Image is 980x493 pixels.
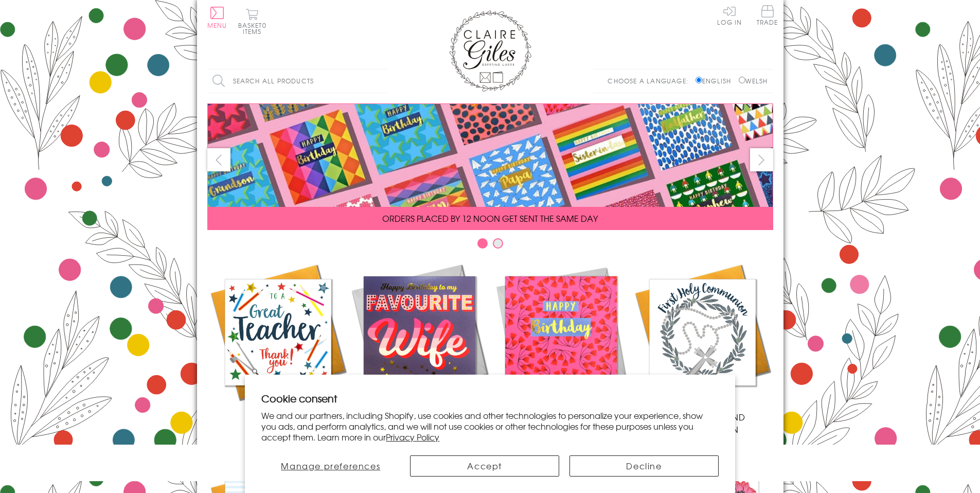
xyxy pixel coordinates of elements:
[261,455,400,477] button: Manage preferences
[349,261,490,423] a: New Releases
[490,261,632,423] a: Birthdays
[382,212,598,224] span: ORDERS PLACED BY 12 NOON GET SENT THE SAME DAY
[696,77,702,83] input: English
[632,261,773,435] a: Communion and Confirmation
[377,69,387,93] input: Search
[493,238,503,249] button: Carousel Page 2
[207,7,227,28] button: Menu
[410,455,559,477] button: Accept
[757,5,778,27] a: Trade
[477,238,488,249] button: Carousel Page 1 (Current Slide)
[207,148,230,171] button: prev
[696,76,736,85] label: English
[238,8,266,34] button: Basket0 items
[757,5,778,25] span: Trade
[717,5,742,25] a: Log In
[386,431,439,443] a: Privacy Policy
[207,238,773,254] div: Carousel Pagination
[207,261,349,423] a: Academic
[281,460,380,472] span: Manage preferences
[261,410,719,442] p: We and our partners, including Shopify, use cookies and other technologies to personalize your ex...
[207,21,227,30] span: Menu
[261,391,719,406] h2: Cookie consent
[449,10,531,92] img: Claire Giles Greetings Cards
[608,76,693,85] p: Choose a language:
[750,148,773,171] button: next
[569,455,719,477] button: Decline
[207,69,387,93] input: Search all products
[739,77,745,83] input: Welsh
[243,21,266,36] span: 0 items
[739,76,768,85] label: Welsh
